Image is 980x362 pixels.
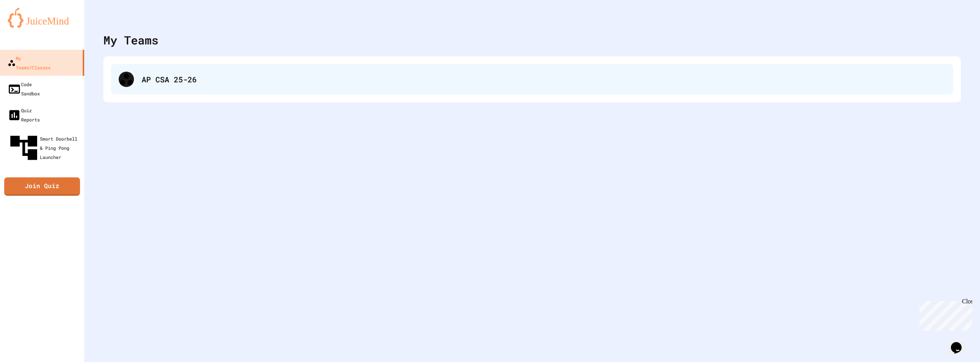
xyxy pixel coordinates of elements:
img: logo-orange.svg [8,8,77,28]
iframe: chat widget [948,331,972,354]
div: My Teams [103,31,158,49]
div: My Teams/Classes [8,54,51,72]
div: Quiz Reports [8,106,40,124]
iframe: chat widget [916,298,972,331]
div: AP CSA 25-26 [142,74,946,85]
div: Chat with us now!Close [3,3,53,49]
div: AP CSA 25-26 [111,64,953,95]
div: Smart Doorbell & Ping Pong Launcher [8,132,81,164]
div: Code Sandbox [8,80,40,98]
a: Join Quiz [4,177,80,196]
